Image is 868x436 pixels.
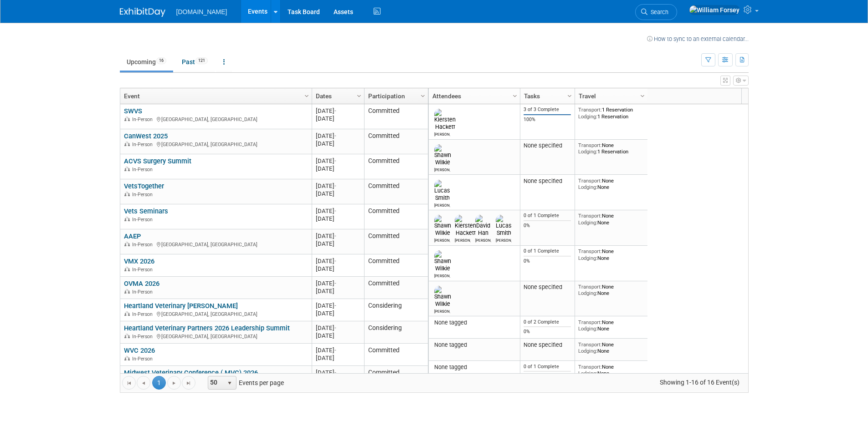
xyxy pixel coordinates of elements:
[578,290,597,296] span: Lodging:
[182,376,195,390] a: Go to the last page
[316,240,360,248] div: [DATE]
[578,213,644,226] div: None None
[122,376,136,390] a: Go to the first page
[565,88,575,102] a: Column Settings
[496,215,512,237] img: Lucas Smith
[334,183,336,189] span: -
[647,35,749,42] a: How to sync to an external calendar...
[524,106,571,113] div: 3 of 3 Complete
[368,88,422,104] a: Participation
[578,325,597,332] span: Lodging:
[364,254,428,277] td: Committed
[334,258,336,264] span: -
[334,233,336,239] span: -
[334,107,336,114] span: -
[578,148,597,155] span: Lodging:
[510,88,520,102] a: Column Settings
[432,364,516,371] div: None tagged
[578,113,597,120] span: Lodging:
[124,302,238,310] a: Heartland Veterinary [PERSON_NAME]
[125,380,133,387] span: Go to the first page
[434,131,450,137] div: Kiersten Hackett
[578,319,602,325] span: Transport:
[140,380,147,387] span: Go to the previous page
[132,192,155,198] span: In-Person
[578,213,602,219] span: Transport:
[195,57,208,64] span: 121
[364,104,428,129] td: Committed
[364,366,428,388] td: Committed
[434,202,450,208] div: Lucas Smith
[124,356,130,360] img: In-Person Event
[316,346,360,354] div: [DATE]
[364,229,428,254] td: Committed
[651,376,748,389] span: Showing 1-16 of 16 Event(s)
[124,192,130,196] img: In-Person Event
[334,324,336,331] span: -
[124,240,308,248] div: [GEOGRAPHIC_DATA], [GEOGRAPHIC_DATA]
[578,370,597,376] span: Lodging:
[316,115,360,122] div: [DATE]
[354,88,364,102] a: Column Settings
[334,132,336,139] span: -
[124,310,308,318] div: [GEOGRAPHIC_DATA], [GEOGRAPHIC_DATA]
[124,167,130,171] img: In-Person Event
[434,109,456,131] img: Kiersten Hackett
[124,115,308,123] div: [GEOGRAPHIC_DATA], [GEOGRAPHIC_DATA]
[316,309,360,317] div: [DATE]
[578,255,597,261] span: Lodging:
[455,237,471,243] div: Kiersten Hackett
[124,88,306,104] a: Event
[511,92,519,100] span: Column Settings
[132,242,155,248] span: In-Person
[524,319,571,325] div: 0 of 2 Complete
[578,248,644,261] div: None None
[316,88,358,104] a: Dates
[156,57,166,64] span: 16
[578,348,597,354] span: Lodging:
[124,289,130,294] img: In-Person Event
[124,311,130,316] img: In-Person Event
[578,177,602,184] span: Transport:
[226,380,233,387] span: select
[578,106,602,113] span: Transport:
[316,232,360,240] div: [DATE]
[364,204,428,229] td: Committed
[124,207,168,215] a: Vets Seminars
[302,88,312,102] a: Column Settings
[132,334,155,340] span: In-Person
[316,132,360,140] div: [DATE]
[334,208,336,214] span: -
[578,177,644,191] div: None None
[475,237,491,243] div: David Han
[432,88,514,104] a: Attendees
[124,324,290,332] a: Heartland Veterinary Partners 2026 Leadership Summit
[524,117,571,123] div: 100%
[637,88,647,102] a: Column Settings
[175,53,215,71] a: Past121
[524,213,571,219] div: 0 of 1 Complete
[334,302,336,309] span: -
[578,219,597,226] span: Lodging:
[578,364,602,370] span: Transport:
[316,265,360,273] div: [DATE]
[434,144,451,166] img: Shawn Wilkie
[124,157,191,165] a: ACVS Surgery Summit
[434,308,450,314] div: Shawn Wilkie
[185,380,192,387] span: Go to the last page
[124,107,142,115] a: SWVS
[124,369,258,377] a: Midwest Veterinary Conference ( MVC) 2026
[124,117,130,121] img: In-Person Event
[316,207,360,215] div: [DATE]
[418,88,428,102] a: Column Settings
[152,376,166,390] span: 1
[137,376,150,390] a: Go to the previous page
[578,284,644,297] div: None None
[578,284,602,290] span: Transport:
[432,319,516,326] div: None tagged
[316,140,360,147] div: [DATE]
[578,341,644,355] div: None None
[355,92,363,100] span: Column Settings
[132,117,155,122] span: In-Person
[124,217,130,221] img: In-Person Event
